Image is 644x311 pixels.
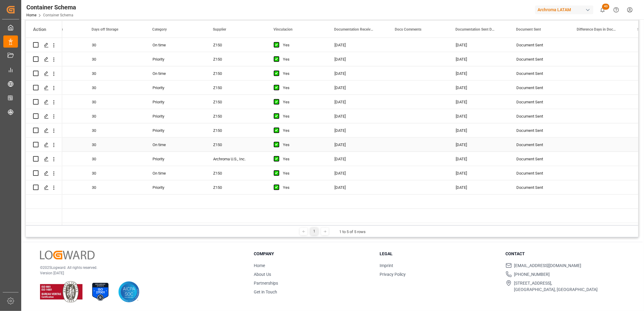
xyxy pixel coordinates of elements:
div: Press SPACE to select this row. [26,52,62,66]
div: Document Sent [509,52,570,66]
div: Z150 [206,38,267,52]
span: Category [152,27,167,32]
div: [DATE] [448,109,509,123]
div: Yes [283,95,320,109]
div: Priority [153,181,199,195]
div: 1 [310,228,318,235]
a: Partnerships [254,281,278,286]
div: On time [153,67,199,81]
div: Press SPACE to select this row. [26,152,62,166]
div: 1 to 5 of 5 rows [339,229,366,235]
div: Z150 [206,81,267,95]
div: Priority [153,124,199,138]
div: [DATE] [448,66,509,80]
div: 30 [85,66,145,80]
button: show 43 new notifications [596,3,609,17]
div: Z150 [206,95,267,109]
div: [DATE] [327,166,388,180]
div: [DATE] [327,152,388,166]
span: [PHONE_NUMBER] [514,271,550,278]
div: Document Sent [509,152,570,166]
div: Z150 [206,180,267,194]
div: [DATE] [327,66,388,80]
div: Action [33,27,46,32]
div: Priority [153,152,199,166]
div: Z150 [206,52,267,66]
div: Yes [283,52,320,66]
div: Archroma U.S., Inc. [206,152,267,166]
div: Priority [153,109,199,123]
div: Archroma LATAM [535,5,593,14]
button: Archroma LATAM [535,4,596,15]
div: Press SPACE to select this row. [26,138,62,152]
div: [DATE] [448,180,509,194]
div: Priority [153,95,199,109]
div: Container Schema [26,3,76,12]
div: [DATE] [327,138,388,152]
div: 30 [85,138,145,152]
div: Document Sent [509,138,570,152]
div: Priority [153,52,199,66]
div: 30 [85,95,145,109]
a: Imprint [380,263,393,268]
a: About Us [254,272,271,277]
span: Documentation Sent Date (CB) [455,27,496,32]
div: 30 [85,52,145,66]
div: Yes [283,124,320,138]
div: On time [153,38,199,52]
a: Get in Touch [254,289,277,294]
div: Press SPACE to select this row. [26,66,62,81]
a: Home [26,13,36,17]
div: Press SPACE to select this row. [26,38,62,52]
div: Yes [283,38,320,52]
div: On time [153,138,199,152]
div: [DATE] [327,81,388,95]
div: [DATE] [448,152,509,166]
div: 30 [85,123,145,137]
div: Yes [283,67,320,81]
div: [DATE] [327,95,388,109]
div: Document Sent [509,180,570,194]
div: Press SPACE to select this row. [26,109,62,123]
span: Document Sent [516,27,541,32]
div: Press SPACE to select this row. [26,95,62,109]
span: Supplier [213,27,226,32]
span: Difference Days in Documentation [577,27,617,32]
div: Press SPACE to select this row. [26,81,62,95]
div: [DATE] [327,109,388,123]
div: Document Sent [509,81,570,95]
img: ISO 9001 & ISO 14001 Certification [40,281,82,303]
div: [DATE] [327,52,388,66]
div: Document Sent [509,123,570,137]
a: Privacy Policy [380,272,406,277]
span: Docs Comments [395,27,421,32]
div: 30 [85,180,145,194]
div: Press SPACE to select this row. [26,209,62,223]
div: Document Sent [509,38,570,52]
div: [DATE] [448,123,509,137]
p: © 2025 Logward. All rights reserved. [40,265,239,270]
div: 30 [85,152,145,166]
a: Home [254,263,265,268]
div: [DATE] [448,38,509,52]
div: [DATE] [327,123,388,137]
p: Version [DATE] [40,270,239,276]
div: Z150 [206,166,267,180]
div: [DATE] [448,95,509,109]
div: Z150 [206,66,267,80]
div: Press SPACE to select this row. [26,180,62,195]
div: 30 [85,81,145,95]
div: [DATE] [448,81,509,95]
div: 30 [85,166,145,180]
img: AICPA SOC [118,281,139,303]
div: Yes [283,81,320,95]
span: Days off Storage [92,27,118,32]
div: [DATE] [448,52,509,66]
span: [STREET_ADDRESS], [GEOGRAPHIC_DATA], [GEOGRAPHIC_DATA] [514,280,598,293]
div: 30 [85,38,145,52]
div: Yes [283,138,320,152]
div: Yes [283,109,320,123]
div: Yes [283,152,320,166]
